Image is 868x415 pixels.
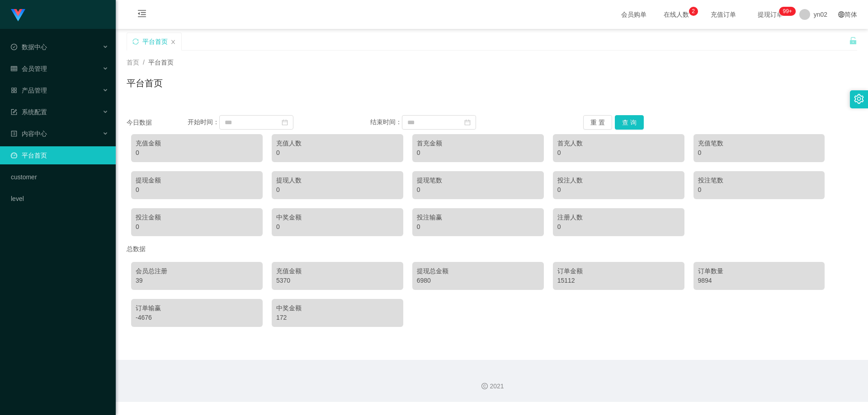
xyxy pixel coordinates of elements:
span: 充值订单 [706,11,741,18]
span: 开始时间： [188,118,219,126]
div: 充值金额 [136,139,258,148]
i: 图标: copyright [481,383,488,389]
div: 0 [136,148,258,158]
a: level [11,190,108,208]
a: customer [11,168,108,186]
sup: 328 [779,7,795,16]
i: 图标: unlock [849,37,857,45]
div: 提现笔数 [417,176,539,185]
div: 充值笔数 [698,139,821,148]
div: 中奖金额 [276,303,399,313]
div: 提现人数 [276,176,399,185]
span: 系统配置 [11,108,47,116]
div: 9894 [698,276,821,285]
div: 6980 [417,276,539,285]
div: 投注人数 [557,176,680,185]
a: 图标: dashboard平台首页 [11,146,108,164]
div: 0 [136,222,258,232]
i: 图标: calendar [464,119,471,126]
i: 图标: calendar [282,119,288,126]
div: 总数据 [127,241,857,257]
button: 查 询 [615,115,644,130]
span: / [143,59,145,66]
span: 数据中心 [11,43,47,51]
img: logo.9652507e.png [11,9,25,22]
div: 投注金额 [136,213,258,222]
sup: 2 [689,7,698,16]
div: 投注输赢 [417,213,539,222]
i: 图标: table [11,65,17,72]
span: 会员管理 [11,65,47,72]
div: 15112 [557,276,680,285]
span: 结束时间： [370,118,402,126]
div: 今日数据 [127,118,188,127]
i: 图标: close [170,39,176,45]
i: 图标: global [838,11,844,18]
div: 会员总注册 [136,266,258,276]
i: 图标: menu-fold [127,0,157,29]
div: 0 [417,185,539,195]
span: 产品管理 [11,87,47,94]
div: 中奖金额 [276,213,399,222]
span: 内容中心 [11,130,47,137]
div: 0 [557,222,680,232]
button: 重 置 [583,115,612,130]
i: 图标: check-circle-o [11,44,17,50]
i: 图标: setting [854,94,864,104]
div: 0 [276,185,399,195]
div: 投注笔数 [698,176,821,185]
p: 2 [692,7,695,16]
div: 首充人数 [557,139,680,148]
div: 订单输赢 [136,303,258,313]
div: 0 [276,148,399,158]
div: 充值人数 [276,139,399,148]
div: 订单数量 [698,266,821,276]
div: 提现金额 [136,176,258,185]
h1: 平台首页 [127,76,163,90]
div: -4676 [136,313,258,322]
div: 0 [557,148,680,158]
div: 0 [136,185,258,195]
div: 0 [557,185,680,195]
i: 图标: sync [132,38,139,45]
div: 0 [417,222,539,232]
span: 提现订单 [753,11,788,18]
i: 图标: profile [11,131,17,137]
div: 0 [276,222,399,232]
div: 充值金额 [276,266,399,276]
div: 注册人数 [557,213,680,222]
div: 0 [417,148,539,158]
div: 平台首页 [142,33,168,50]
span: 在线人数 [659,11,693,18]
i: 图标: appstore-o [11,87,17,93]
div: 首充金额 [417,139,539,148]
span: 首页 [127,59,139,66]
div: 5370 [276,276,399,285]
div: 订单金额 [557,266,680,276]
i: 图标: form [11,109,17,115]
div: 0 [698,185,821,195]
div: 172 [276,313,399,322]
div: 39 [136,276,258,285]
span: 平台首页 [148,59,174,66]
div: 0 [698,148,821,158]
div: 提现总金额 [417,266,539,276]
div: 2021 [123,382,861,391]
